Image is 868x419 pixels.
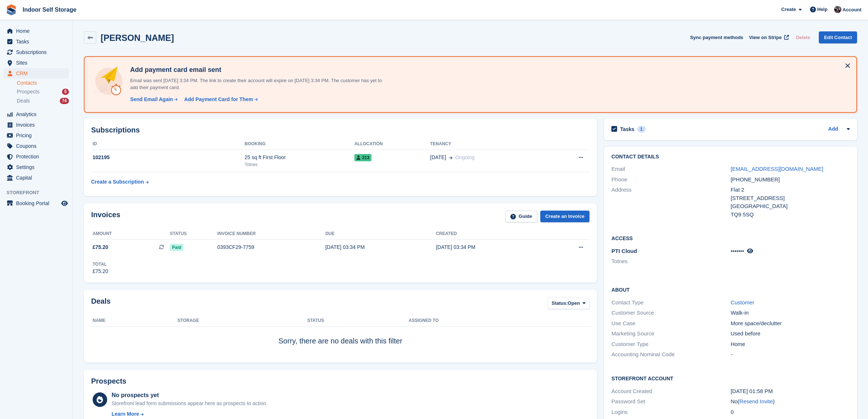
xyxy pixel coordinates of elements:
[4,47,69,57] a: menu
[60,199,69,208] a: Preview store
[4,151,69,162] a: menu
[93,243,108,251] span: £75.20
[354,154,371,161] span: 213
[611,234,850,242] h2: Access
[611,176,731,184] div: Phone
[279,337,402,345] span: Sorry, there are no deals with this filter
[184,96,253,103] div: Add Payment Card for Them
[637,126,646,132] div: 1
[611,299,731,307] div: Contact Type
[127,66,382,74] h4: Add payment card email sent
[93,66,124,97] img: add-payment-card-4dbda4983b697a7845d177d07a5d71e8a16f1ec00487972de202a45f1e8132f5.svg
[112,391,268,400] div: No prospects yet
[16,173,60,183] span: Capital
[93,268,108,275] div: £75.20
[16,130,60,141] span: Pricing
[731,387,850,396] div: [DATE] 01:58 PM
[4,26,69,36] a: menu
[436,228,547,240] th: Created
[16,162,60,172] span: Settings
[731,194,850,203] div: [STREET_ADDRESS]
[781,6,796,13] span: Create
[611,257,731,266] li: Totnes
[91,154,245,161] div: 102195
[731,330,850,338] div: Used before
[436,243,547,251] div: [DATE] 03:34 PM
[178,315,307,327] th: Storage
[611,309,731,317] div: Customer Source
[611,330,731,338] div: Marketing Source
[7,189,73,196] span: Storefront
[17,80,69,87] a: Contacts
[731,176,850,184] div: [PHONE_NUMBER]
[16,68,60,78] span: CRM
[20,4,79,16] a: Indoor Self Storage
[325,228,436,240] th: Due
[91,126,589,134] h2: Subscriptions
[611,340,731,349] div: Customer Type
[354,138,430,150] th: Allocation
[746,31,790,43] a: View on Stripe
[731,309,850,317] div: Walk-in
[819,31,857,43] a: Edit Contact
[307,315,409,327] th: Status
[245,138,354,150] th: Booking
[731,319,850,328] div: More space/declutter
[611,408,731,416] div: Logins
[60,98,69,104] div: 74
[749,34,782,41] span: View on Stripe
[4,68,69,78] a: menu
[91,377,126,385] h2: Prospects
[112,400,268,407] div: Storefront lead form submissions appear here as prospects to action.
[16,141,60,151] span: Coupons
[17,97,69,105] a: Deals 74
[4,109,69,119] a: menu
[731,248,744,254] span: •••••••
[4,162,69,172] a: menu
[817,6,828,13] span: Help
[16,36,60,47] span: Tasks
[739,398,773,404] a: Resend Invite
[731,299,754,305] a: Customer
[16,120,60,130] span: Invoices
[4,36,69,47] a: menu
[842,6,861,14] span: Account
[731,202,850,211] div: [GEOGRAPHIC_DATA]
[93,261,108,268] div: Total
[91,211,120,223] h2: Invoices
[611,286,850,293] h2: About
[170,244,183,251] span: Paid
[217,243,325,251] div: 0393CF29-7759
[91,228,170,240] th: Amount
[17,88,69,96] a: Prospects 5
[540,211,590,223] a: Create an Invoice
[130,96,173,103] div: Send Email Again
[430,154,446,161] span: [DATE]
[568,300,580,307] span: Open
[430,138,549,150] th: Tenancy
[731,340,850,349] div: Home
[731,350,850,359] div: -
[91,297,110,311] h2: Deals
[4,58,69,68] a: menu
[611,319,731,328] div: Use Case
[16,151,60,162] span: Protection
[217,228,325,240] th: Invoice number
[611,350,731,359] div: Accounting Nominal Code
[101,33,174,43] h2: [PERSON_NAME]
[4,120,69,130] a: menu
[793,31,813,43] button: Delete
[611,154,850,160] h2: Contact Details
[245,154,354,161] div: 25 sq ft First Floor
[16,109,60,119] span: Analytics
[4,173,69,183] a: menu
[737,398,775,404] span: ( )
[4,141,69,151] a: menu
[731,211,850,219] div: TQ9 5SQ
[620,126,634,132] h2: Tasks
[611,387,731,396] div: Account Created
[731,186,850,194] div: Flat 2
[731,397,850,406] div: No
[62,89,69,95] div: 5
[170,228,217,240] th: Status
